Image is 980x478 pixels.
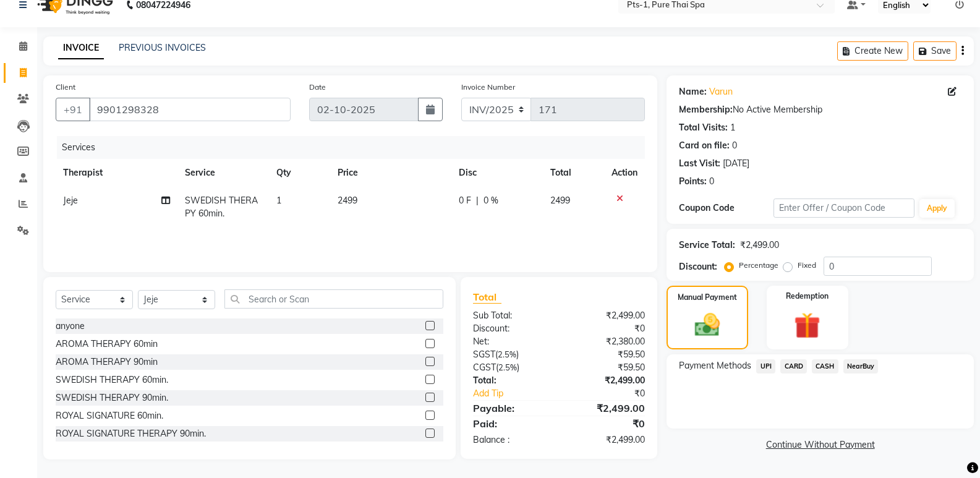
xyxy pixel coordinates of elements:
div: Total: [464,374,559,387]
div: ₹2,380.00 [559,335,654,348]
span: | [476,194,479,207]
a: Continue Without Payment [669,438,971,451]
div: Balance : [464,433,559,446]
div: 1 [730,121,735,134]
div: Membership: [679,103,733,116]
span: Jeje [63,195,78,206]
div: Paid: [464,416,559,431]
span: Total [473,291,501,304]
div: ROYAL SIGNATURE THERAPY 90min. [56,427,206,440]
div: ₹2,499.00 [559,374,654,387]
button: Apply [919,199,955,218]
div: Total Visits: [679,121,728,134]
input: Search or Scan [224,289,443,309]
div: Discount: [464,322,559,335]
span: NearBuy [843,359,879,373]
div: 0 [709,175,714,188]
div: ROYAL SIGNATURE 60min. [56,409,163,422]
a: Add Tip [464,387,575,400]
th: Therapist [56,159,177,187]
div: ₹2,499.00 [559,433,654,446]
img: _gift.svg [786,309,829,342]
div: ₹2,499.00 [740,239,779,252]
div: ₹59.50 [559,361,654,374]
th: Total [543,159,604,187]
label: Client [56,82,75,93]
input: Search by Name/Mobile/Email/Code [89,98,291,121]
span: 2.5% [498,362,517,372]
button: Create New [837,41,908,61]
div: Last Visit: [679,157,720,170]
label: Manual Payment [678,292,737,303]
th: Qty [269,159,330,187]
div: SWEDISH THERAPY 90min. [56,391,168,404]
span: 0 F [459,194,471,207]
span: CASH [812,359,838,373]
span: 2499 [338,195,357,206]
a: INVOICE [58,37,104,59]
div: Card on file: [679,139,730,152]
label: Invoice Number [461,82,515,93]
a: Varun [709,85,733,98]
div: Service Total: [679,239,735,252]
button: +91 [56,98,90,121]
div: Net: [464,335,559,348]
div: ₹2,499.00 [559,309,654,322]
div: ( ) [464,361,559,374]
div: No Active Membership [679,103,961,116]
div: Points: [679,175,707,188]
span: 2499 [550,195,570,206]
span: SGST [473,349,495,360]
label: Date [309,82,326,93]
th: Service [177,159,269,187]
div: 0 [732,139,737,152]
span: CARD [780,359,807,373]
div: AROMA THERAPY 90min [56,356,158,369]
span: Payment Methods [679,359,751,372]
span: CGST [473,362,496,373]
div: ₹59.50 [559,348,654,361]
div: Sub Total: [464,309,559,322]
div: Services [57,136,654,159]
div: ₹2,499.00 [559,401,654,416]
span: 0 % [484,194,498,207]
div: Payable: [464,401,559,416]
div: [DATE] [723,157,749,170]
span: 1 [276,195,281,206]
th: Disc [451,159,543,187]
div: Name: [679,85,707,98]
div: ₹0 [559,416,654,431]
th: Action [604,159,645,187]
div: SWEDISH THERAPY 60min. [56,373,168,386]
div: anyone [56,320,85,333]
span: UPI [756,359,775,373]
a: PREVIOUS INVOICES [119,42,206,53]
span: 2.5% [498,349,516,359]
label: Redemption [786,291,829,302]
div: ( ) [464,348,559,361]
th: Price [330,159,451,187]
div: AROMA THERAPY 60min [56,338,158,351]
input: Enter Offer / Coupon Code [773,198,914,218]
div: Coupon Code [679,202,773,215]
div: Discount: [679,260,717,273]
span: SWEDISH THERAPY 60min. [185,195,258,219]
div: ₹0 [559,322,654,335]
label: Fixed [798,260,816,271]
img: _cash.svg [687,310,728,339]
div: ₹0 [575,387,654,400]
button: Save [913,41,957,61]
label: Percentage [739,260,778,271]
